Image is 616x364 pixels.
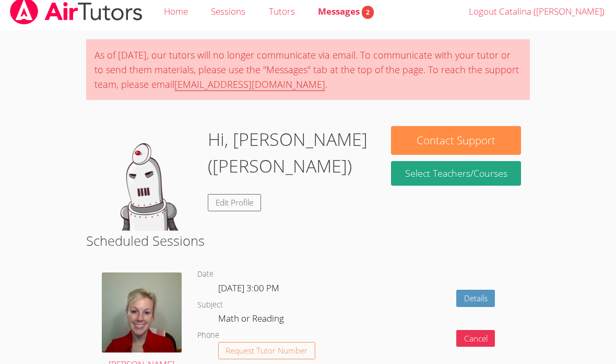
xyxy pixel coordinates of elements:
[456,290,495,307] a: Details
[197,299,223,312] dt: Subject
[456,330,495,347] button: Cancel
[218,342,316,359] button: Request Tutor Number
[208,126,373,179] h1: Hi, [PERSON_NAME] ([PERSON_NAME])
[318,5,374,17] span: Messages
[362,6,374,19] span: 2
[197,268,214,281] dt: Date
[391,161,521,186] a: Select Teachers/Courses
[226,347,307,355] span: Request Tutor Number
[208,194,261,211] a: Edit Profile
[95,126,199,231] img: default.png
[86,231,530,251] h2: Scheduled Sessions
[86,39,530,100] div: As of [DATE], our tutors will no longer communicate via email. To communicate with your tutor or ...
[391,126,521,155] button: Contact Support
[218,311,286,329] dd: Math or Reading
[197,329,219,342] dt: Phone
[102,272,181,352] img: avatar.png
[218,282,279,294] span: [DATE] 3:00 PM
